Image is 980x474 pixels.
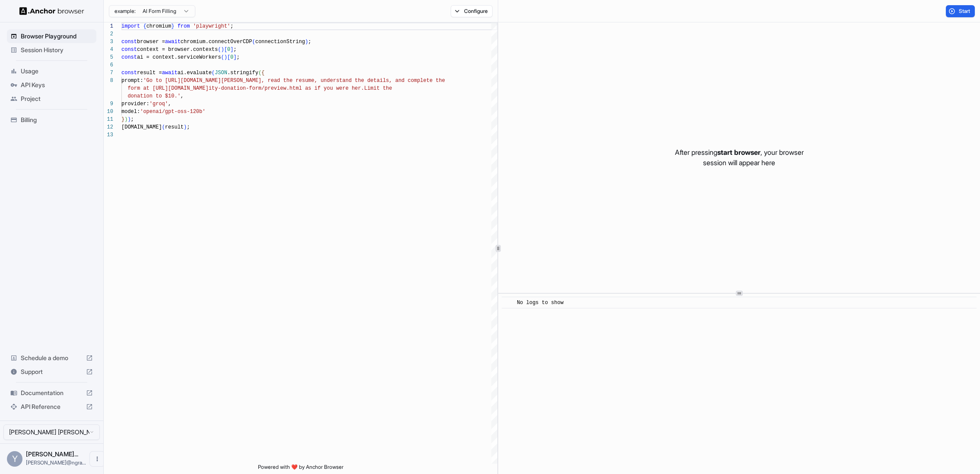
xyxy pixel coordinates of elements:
[121,78,143,84] span: prompt:
[150,101,168,107] span: 'groq'
[959,8,971,15] span: Start
[7,64,96,78] div: Usage
[115,8,136,15] span: example:
[137,54,221,60] span: ai = context.serviceWorkers
[506,298,510,307] span: ​
[127,85,208,91] span: form at [URL][DOMAIN_NAME]
[7,113,96,127] div: Billing
[21,81,93,89] span: API Keys
[121,70,137,76] span: const
[121,54,137,60] span: const
[137,39,165,45] span: browser =
[162,70,178,76] span: await
[21,389,83,397] span: Documentation
[193,23,230,29] span: 'playwright'
[215,70,227,76] span: JSON
[162,124,165,130] span: (
[230,54,233,60] span: 0
[168,101,171,107] span: ,
[218,47,221,53] span: (
[236,54,239,60] span: ;
[104,46,113,53] div: 4
[212,70,215,76] span: (
[184,124,187,130] span: )
[227,54,230,60] span: [
[104,123,113,131] div: 12
[21,94,93,103] span: Project
[26,459,86,466] span: yashwanth@ngram.com
[230,23,233,29] span: ;
[171,23,174,29] span: }
[104,77,113,85] div: 8
[181,93,184,99] span: ,
[255,39,305,45] span: connectionString
[7,386,96,400] div: Documentation
[143,78,274,84] span: 'Go to [URL][DOMAIN_NAME][PERSON_NAME], re
[21,367,83,376] span: Support
[274,78,430,84] span: ad the resume, understand the details, and complet
[7,78,96,92] div: API Keys
[230,47,233,53] span: ]
[227,47,230,53] span: 0
[233,47,236,53] span: ;
[124,116,127,122] span: )
[127,93,180,99] span: donation to $10.'
[451,5,493,17] button: Configure
[137,70,162,76] span: result =
[209,85,364,91] span: ity-donation-form/preview.html as if you were her.
[7,43,96,57] div: Session History
[21,67,93,75] span: Usage
[140,109,205,115] span: 'openai/gpt-oss-120b'
[178,70,212,76] span: ai.evaluate
[7,451,22,467] div: Y
[717,148,760,157] span: start browser
[21,116,93,124] span: Billing
[7,351,96,365] div: Schedule a demo
[104,100,113,108] div: 9
[104,69,113,77] div: 7
[258,464,344,474] span: Powered with ❤️ by Anchor Browser
[224,47,227,53] span: [
[21,46,93,54] span: Session History
[121,116,124,122] span: }
[7,29,96,43] div: Browser Playground
[131,116,134,122] span: ;
[517,300,563,306] span: No logs to show
[178,23,190,29] span: from
[430,78,445,84] span: e the
[233,54,236,60] span: ]
[165,39,181,45] span: await
[89,451,105,467] button: Open menu
[127,116,130,122] span: )
[104,131,113,139] div: 13
[146,23,172,29] span: chromium
[227,70,258,76] span: .stringify
[221,54,224,60] span: (
[104,116,113,123] div: 11
[165,124,184,130] span: result
[946,5,975,17] button: Start
[104,30,113,38] div: 2
[121,47,137,53] span: const
[121,101,150,107] span: provider:
[7,400,96,414] div: API Reference
[104,53,113,61] div: 5
[181,39,252,45] span: chromium.connectOverCDP
[261,70,264,76] span: {
[7,92,96,106] div: Project
[104,61,113,69] div: 6
[305,39,308,45] span: )
[104,22,113,30] div: 1
[224,54,227,60] span: )
[252,39,255,45] span: (
[104,38,113,46] div: 3
[121,23,140,29] span: import
[143,23,146,29] span: {
[21,32,93,41] span: Browser Playground
[221,47,224,53] span: )
[121,39,137,45] span: const
[21,402,83,411] span: API Reference
[364,85,392,91] span: Limit the
[121,124,162,130] span: [DOMAIN_NAME]
[121,109,140,115] span: model:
